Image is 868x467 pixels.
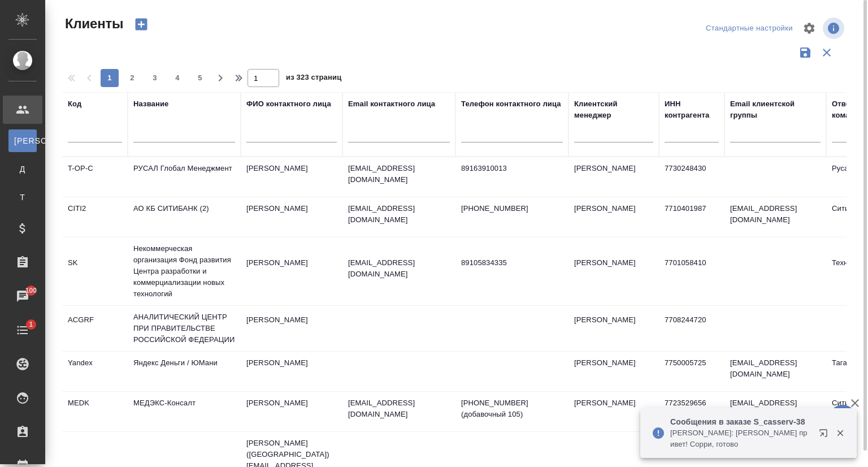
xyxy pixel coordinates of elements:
td: [EMAIL_ADDRESS][DOMAIN_NAME] [724,197,826,237]
span: [PERSON_NAME] [14,135,31,146]
td: [PERSON_NAME] [568,309,659,348]
span: 2 [123,72,141,84]
span: Посмотреть информацию [823,18,847,39]
div: Название [133,98,168,110]
p: [EMAIL_ADDRESS][DOMAIN_NAME] [348,163,450,185]
a: [PERSON_NAME] [8,129,37,152]
button: 5 [191,69,209,87]
span: Настроить таблицу [796,15,823,42]
p: Сообщения в заказе S_casserv-38 [670,416,811,427]
p: 89163910013 [461,163,563,174]
td: [PERSON_NAME] [568,252,659,291]
td: [EMAIL_ADDRESS][DOMAIN_NAME] [724,352,826,391]
button: Открыть в новой вкладке [812,422,839,449]
td: [PERSON_NAME] [568,392,659,431]
td: [PERSON_NAME] [241,352,342,391]
div: Email контактного лица [348,98,435,110]
p: [EMAIL_ADDRESS][DOMAIN_NAME] [348,397,450,420]
td: АО КБ СИТИБАНК (2) [128,197,241,237]
div: Клиентский менеджер [574,98,653,121]
td: Яндекс Деньги / ЮМани [128,352,241,391]
span: 100 [19,285,44,296]
td: [PERSON_NAME] [241,392,342,431]
p: [PERSON_NAME]: [PERSON_NAME] привет! Сорри, готово [670,427,811,450]
button: 4 [168,69,186,87]
div: Телефон контактного лица [461,98,561,110]
p: [EMAIL_ADDRESS][DOMAIN_NAME] [348,257,450,280]
td: 7723529656 [659,392,724,431]
td: 7710401987 [659,197,724,237]
td: АНАЛИТИЧЕСКИЙ ЦЕНТР ПРИ ПРАВИТЕЛЬСТВЕ РОССИЙСКОЙ ФЕДЕРАЦИИ [128,306,241,351]
td: MEDK [62,392,128,431]
td: [PERSON_NAME] [241,309,342,348]
span: 1 [22,319,40,330]
span: Д [14,163,31,175]
span: 4 [168,72,186,84]
p: [PHONE_NUMBER] (добавочный 105) [461,397,563,420]
td: РУСАЛ Глобал Менеджмент [128,157,241,197]
div: split button [703,20,796,37]
div: Код [68,98,81,110]
button: 2 [123,69,141,87]
span: из 323 страниц [286,71,341,87]
span: 5 [191,72,209,84]
a: Д [8,158,37,180]
td: SK [62,252,128,291]
p: [PHONE_NUMBER] [461,203,563,214]
button: Закрыть [828,428,852,438]
button: 🙏 [828,405,857,433]
td: ACGRF [62,309,128,348]
button: Сохранить фильтры [795,42,816,63]
td: [PERSON_NAME] [568,352,659,391]
td: 7708244720 [659,309,724,348]
a: 100 [3,282,42,310]
a: Т [8,186,37,209]
span: Клиенты [62,15,123,33]
div: Email клиентской группы [730,98,821,121]
button: 3 [146,69,164,87]
td: 7750005725 [659,352,724,391]
td: [PERSON_NAME] [568,197,659,237]
a: 1 [3,316,42,344]
td: МЕДЭКС-Консалт [128,392,241,431]
span: Т [14,192,31,203]
td: 7730248430 [659,157,724,197]
td: [PERSON_NAME] [241,252,342,291]
button: Сбросить фильтры [816,42,837,63]
p: 89105834335 [461,257,563,269]
p: [EMAIL_ADDRESS][DOMAIN_NAME] [348,203,450,226]
td: Yandex [62,352,128,391]
td: [EMAIL_ADDRESS][DOMAIN_NAME] [724,392,826,431]
span: 3 [146,72,164,84]
td: [PERSON_NAME] [241,197,342,237]
td: Некоммерческая организация Фонд развития Центра разработки и коммерциализации новых технологий [128,237,241,305]
div: ИНН контрагента [665,98,719,121]
td: 7701058410 [659,252,724,291]
td: CITI2 [62,197,128,237]
button: Создать [128,15,155,34]
td: [PERSON_NAME] [241,157,342,197]
div: ФИО контактного лица [246,98,331,110]
td: [PERSON_NAME] [568,157,659,197]
td: T-OP-C [62,157,128,197]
